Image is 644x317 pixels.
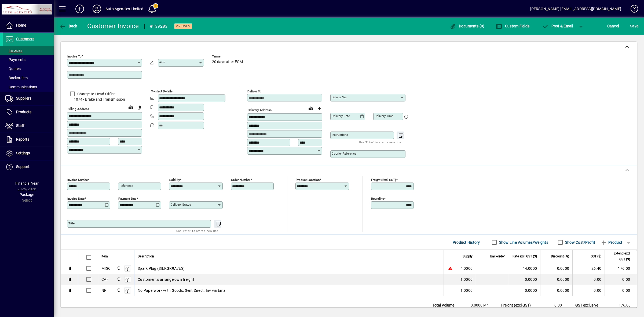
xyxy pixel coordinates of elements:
td: 0.00 [605,274,637,285]
mat-label: Product location [296,178,320,182]
a: Payments [3,55,54,64]
app-page-header-button: Back [54,21,83,31]
button: Add [71,4,88,14]
a: Staff [3,119,54,133]
a: View on map [306,104,315,112]
td: 0.00 [536,302,568,309]
span: Spark Plug (SILKGR9A7ES) [138,266,185,271]
span: Package [20,192,34,197]
button: Save [629,21,640,31]
button: Post & Email [539,21,576,31]
span: ave [630,22,638,30]
span: Settings [16,151,30,155]
span: S [630,24,632,28]
span: Cancel [607,22,619,30]
span: Product [601,238,622,247]
span: Terms [212,55,244,58]
button: Choose address [315,104,324,113]
div: 0.0000 [511,277,537,282]
a: Support [3,160,54,174]
span: Suppliers [16,96,31,100]
mat-hint: Use 'Enter' to start a new line [359,139,401,145]
mat-label: Courier Reference [332,152,356,155]
button: Cancel [606,21,620,31]
span: ost & Email [542,24,573,28]
div: 0.0000 [511,288,537,293]
span: Quotes [5,67,21,71]
mat-label: Attn [159,60,165,64]
a: Backorders [3,73,54,82]
a: Knowledge Base [627,1,637,19]
span: Product History [453,238,480,247]
a: Suppliers [3,92,54,105]
td: Freight (excl GST) [499,302,536,309]
button: Product History [451,238,482,247]
span: Rangiora [115,287,122,293]
span: Customer to arrange own freight [138,277,194,282]
span: Customers [16,37,34,41]
td: 0.0000 [540,274,572,285]
mat-label: Delivery status [170,203,191,206]
span: Documents (0) [450,24,485,28]
span: Products [16,110,31,114]
span: Rangiora [115,265,122,271]
span: Invoices [5,48,22,53]
span: 1074 - Brake and Transmission [67,97,142,102]
span: No Paperwork with Goods. Sent Direct. Inv via Email [138,288,227,293]
span: Discount (%) [551,253,569,259]
td: 0.00 [572,274,605,285]
button: Custom Fields [494,21,531,31]
mat-label: Reference [119,184,133,188]
span: Payments [5,57,25,62]
td: 176.00 [605,302,637,309]
span: 20 days after EOM [212,60,243,64]
a: Quotes [3,64,54,73]
div: 44.0000 [511,266,537,271]
mat-label: Delivery time [375,114,393,118]
div: Customer Invoice [87,22,139,30]
span: Staff [16,123,24,128]
div: MISC [101,266,111,271]
button: Documents (0) [448,21,486,31]
mat-label: Deliver via [332,95,346,99]
td: 0.00 [605,285,637,296]
span: Communications [5,85,37,89]
span: Item [101,253,108,259]
mat-label: Freight (excl GST) [371,178,396,182]
mat-label: Order number [231,178,250,182]
span: Financial Year [15,181,39,185]
a: Reports [3,133,54,146]
button: Profile [88,4,105,14]
span: Support [16,165,30,169]
mat-label: Rounding [371,197,384,201]
button: Copy to Delivery address [135,103,144,112]
mat-label: Instructions [332,133,348,137]
div: CAF [101,277,109,282]
mat-label: Sold by [169,178,180,182]
span: GST ($) [591,253,601,259]
span: Extend excl GST ($) [608,250,630,262]
a: Products [3,105,54,119]
span: Back [59,24,77,28]
span: P [551,24,554,28]
td: Total Volume [430,302,462,309]
mat-label: Invoice To [67,54,82,58]
td: 26.40 [572,263,605,274]
span: Backorders [5,76,28,80]
span: 4.0000 [460,266,473,271]
mat-label: Invoice date [67,197,85,201]
a: Settings [3,147,54,160]
td: 0.0000 [540,263,572,274]
label: Show Line Volumes/Weights [498,240,548,245]
div: #139283 [150,22,168,31]
a: Invoices [3,46,54,55]
td: 176.00 [605,263,637,274]
span: Reports [16,137,29,141]
div: NP [101,288,107,293]
div: Auto Agencies Limited [105,5,144,13]
a: Communications [3,82,54,92]
div: [PERSON_NAME] [EMAIL_ADDRESS][DOMAIN_NAME] [530,5,621,13]
td: GST exclusive [573,302,605,309]
mat-label: Invoice number [67,178,89,182]
button: Product [598,238,625,247]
